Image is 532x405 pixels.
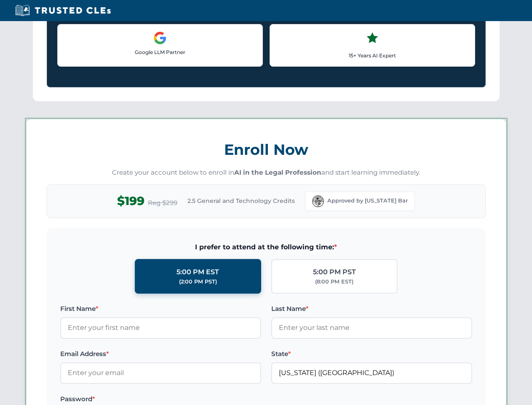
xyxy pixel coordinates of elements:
div: 5:00 PM EST [176,267,219,278]
span: 2.5 General and Technology Credits [187,196,295,205]
span: Reg $299 [148,198,177,208]
label: First Name [60,304,261,314]
div: (2:00 PM PST) [179,278,217,286]
p: 15+ Years AI Expert [277,51,468,59]
img: Trusted CLEs [13,4,113,17]
label: Password [60,394,261,404]
img: Florida Bar [312,195,324,207]
input: Enter your first name [60,317,261,338]
p: Google LLM Partner [64,48,256,56]
div: (8:00 PM EST) [315,278,353,286]
strong: AI in the Legal Profession [234,168,321,176]
p: Create your account below to enroll in and start learning immediately. [47,168,486,178]
input: Enter your last name [271,317,472,338]
label: State [271,349,472,359]
div: 5:00 PM PST [313,267,356,278]
span: $199 [117,192,144,211]
span: Approved by [US_STATE] Bar [327,197,408,205]
input: Florida (FL) [271,362,472,383]
span: I prefer to attend at the following time: [60,242,472,253]
input: Enter your email [60,362,261,383]
img: Google [153,31,167,45]
label: Last Name [271,304,472,314]
label: Email Address [60,349,261,359]
h3: Enroll Now [47,136,486,163]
